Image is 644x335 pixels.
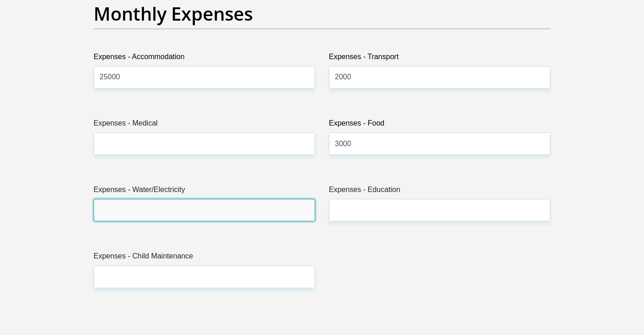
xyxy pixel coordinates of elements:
input: Expenses - Child Maintenance [94,265,315,288]
label: Expenses - Transport [329,51,550,66]
input: Expenses - Accommodation [94,66,315,88]
input: Expenses - Water/Electricity [94,199,315,221]
input: Expenses - Transport [329,66,550,88]
input: Expenses - Food [329,132,550,155]
label: Expenses - Accommodation [94,51,315,66]
label: Expenses - Food [329,118,550,132]
input: Expenses - Medical [94,132,315,155]
label: Expenses - Child Maintenance [94,251,315,265]
label: Expenses - Medical [94,118,315,132]
h2: Monthly Expenses [94,3,550,25]
label: Expenses - Education [329,184,550,199]
input: Expenses - Education [329,199,550,221]
label: Expenses - Water/Electricity [94,184,315,199]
